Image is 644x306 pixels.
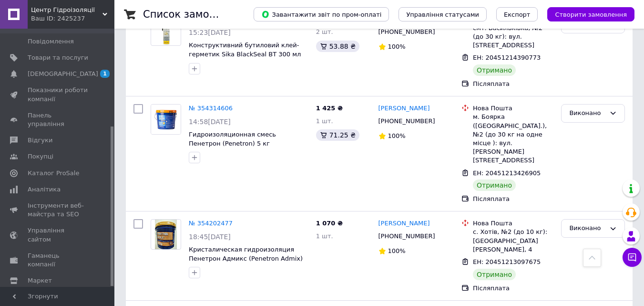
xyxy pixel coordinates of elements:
span: [PHONE_NUMBER] [378,232,435,240]
div: м. Боярка ([GEOGRAPHIC_DATA].), №2 (до 30 кг на одне місце ): вул. [PERSON_NAME][STREET_ADDRESS] [473,113,553,165]
div: Нова Пошта [473,219,553,228]
div: Післяплата [473,80,553,88]
a: Гидроизоляционная смесь Пенетрон (Penetron) 5 кг [189,131,276,147]
span: ЕН: 20451213426905 [473,169,541,177]
span: Центр Гідроізоляції [31,6,102,14]
a: Фото товару [151,219,181,250]
h1: Список замовлень [143,9,240,20]
a: Конструктивний бутиловий клей-герметик Sika BlackSeal BT 300 мл [189,42,301,58]
span: Повідомлення [28,37,74,46]
span: 2 шт. [316,28,333,35]
span: 100% [388,132,406,139]
img: Фото товару [151,105,181,134]
span: [DEMOGRAPHIC_DATA] [28,70,98,78]
img: Фото товару [155,220,177,249]
button: Створити замовлення [547,7,634,21]
span: Показники роботи компанії [28,86,88,103]
a: Фото товару [151,104,181,135]
span: 18:45[DATE] [189,233,231,241]
div: Післяплата [473,284,553,293]
a: [PERSON_NAME] [378,104,430,113]
span: Товари та послуги [28,53,88,62]
a: Фото товару [151,15,181,46]
a: № 354314606 [189,105,233,112]
span: ЕН: 20451213097675 [473,258,541,265]
span: Експорт [504,11,531,18]
span: 100% [388,43,406,50]
button: Чат з покупцем [623,248,642,267]
div: Післяплата [473,195,553,203]
div: смт. Васильківка, №2 (до 30 кг): вул. [STREET_ADDRESS] [473,24,553,50]
button: Експорт [496,7,538,21]
div: 53.88 ₴ [316,41,359,52]
span: 1 шт. [316,232,333,240]
div: Отримано [473,269,516,280]
div: Виконано [569,223,605,233]
a: Створити замовлення [538,11,634,18]
span: Гаманець компанії [28,252,88,269]
div: 71.25 ₴ [316,129,359,141]
span: 1 070 ₴ [316,220,343,227]
span: Маркет [28,276,52,285]
span: [PHONE_NUMBER] [378,117,435,125]
span: Аналітика [28,185,61,194]
span: Управління статусами [406,11,479,18]
button: Завантажити звіт по пром-оплаті [254,7,389,21]
div: Ваш ID: 2425237 [31,14,114,23]
span: 14:58[DATE] [189,118,231,126]
span: 1 425 ₴ [316,105,343,112]
button: Управління статусами [399,7,487,21]
span: Управління сайтом [28,226,88,243]
div: Виконано [569,108,605,118]
span: ЕН: 20451214390773 [473,54,541,61]
span: 15:23[DATE] [189,29,231,36]
div: Отримано [473,179,516,191]
a: [PERSON_NAME] [378,219,430,228]
a: Кристалическая гидроизоляция Пенетрон Адмикс (Penetron Admix) 3,75 кг, відро [189,246,303,271]
span: Завантажити звіт по пром-оплаті [261,10,381,19]
span: 100% [388,247,406,254]
div: Нова Пошта [473,104,553,113]
span: Панель управління [28,111,88,128]
span: Створити замовлення [555,11,627,18]
span: Відгуки [28,136,52,145]
span: 1 шт. [316,117,333,125]
span: 1 [100,70,110,78]
img: Фото товару [155,16,177,45]
span: [PHONE_NUMBER] [378,28,435,35]
span: Покупці [28,152,53,161]
div: Отримано [473,64,516,76]
a: № 354202477 [189,220,233,227]
span: Каталог ProSale [28,169,79,178]
span: Інструменти веб-майстра та SEO [28,201,88,219]
div: с. Хотів, №2 (до 10 кг): [GEOGRAPHIC_DATA][PERSON_NAME], 4 [473,228,553,254]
